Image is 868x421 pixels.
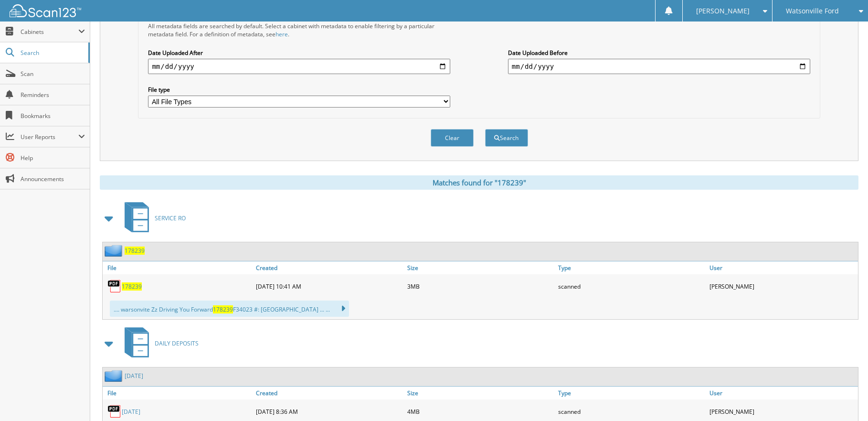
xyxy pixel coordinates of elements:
span: Bookmarks [21,112,85,120]
img: scan123-logo-white.svg [10,4,81,17]
label: File type [148,86,450,94]
a: 178239 [122,282,142,291]
a: User [707,261,858,274]
img: folder2.png [105,370,125,382]
input: start [148,59,450,74]
div: All metadata fields are searched by default. Select a cabinet with metadata to enable filtering b... [148,22,450,38]
button: Search [485,129,528,147]
a: here [275,30,288,38]
span: Watsonville Ford [786,8,839,14]
span: Search [21,49,84,57]
label: Date Uploaded Before [508,49,810,57]
label: Date Uploaded After [148,49,450,57]
div: [PERSON_NAME] [707,402,858,421]
span: Announcements [21,175,85,183]
span: 178239 [213,305,233,313]
a: [DATE] [125,372,143,380]
input: end [508,59,810,74]
div: .... warsonvite Zz Driving You Forward F34023 #: [GEOGRAPHIC_DATA] ... ... [110,301,349,317]
div: scanned [556,402,707,421]
div: 4MB [405,402,556,421]
a: Created [254,261,404,274]
span: Scan [21,70,85,78]
img: folder2.png [105,245,125,257]
a: Created [254,387,404,399]
div: [DATE] 10:41 AM [254,277,404,296]
a: Type [556,387,707,399]
a: 178239 [125,247,145,255]
img: PDF.png [107,404,122,419]
span: Help [21,154,85,162]
div: [PERSON_NAME] [707,277,858,296]
img: PDF.png [107,279,122,293]
a: Type [556,261,707,274]
div: 3MB [405,277,556,296]
a: Size [405,387,556,399]
div: [DATE] 8:36 AM [254,402,404,421]
span: Cabinets [21,28,78,36]
a: SERVICE RO [119,199,186,237]
span: [PERSON_NAME] [696,8,750,14]
a: User [707,387,858,399]
div: scanned [556,277,707,296]
span: SERVICE RO [155,214,186,222]
a: [DATE] [122,408,140,416]
div: Matches found for "178239" [100,175,858,190]
span: Reminders [21,91,85,99]
button: Clear [431,129,474,147]
a: File [103,261,254,274]
span: User Reports [21,133,78,141]
a: Size [405,261,556,274]
a: DAILY DEPOSITS [119,324,199,362]
a: File [103,387,254,399]
span: DAILY DEPOSITS [155,339,199,347]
